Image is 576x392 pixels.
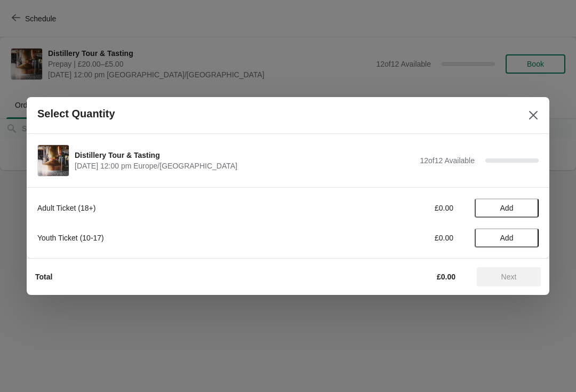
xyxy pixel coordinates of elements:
span: Distillery Tour & Tasting [75,150,414,161]
div: £0.00 [355,203,453,213]
button: Close [524,106,543,125]
span: Add [500,234,514,242]
span: 12 of 12 Available [420,156,475,165]
span: Add [500,204,514,212]
button: Add [475,198,539,218]
strong: £0.00 [437,273,455,281]
img: Distillery Tour & Tasting | | December 10 | 12:00 pm Europe/London [38,145,69,176]
div: Adult Ticket (18+) [37,203,333,213]
strong: Total [35,273,52,281]
button: Add [475,228,539,247]
div: £0.00 [355,233,453,243]
div: Youth Ticket (10-17) [37,233,333,243]
h2: Select Quantity [37,108,115,120]
span: [DATE] 12:00 pm Europe/[GEOGRAPHIC_DATA] [75,161,414,171]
